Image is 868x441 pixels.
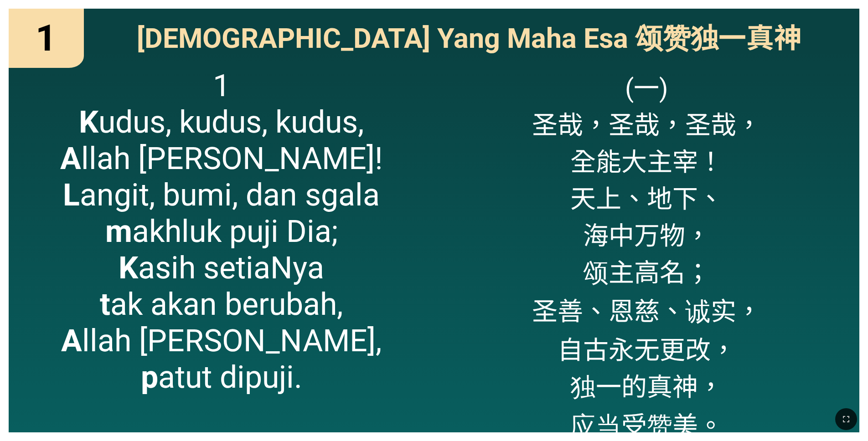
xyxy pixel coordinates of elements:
[63,177,80,213] b: L
[60,67,383,395] span: 1 udus, kudus, kudus, llah [PERSON_NAME]! angit, bumi, dan sgala akhluk puji Dia; asih setiaNya a...
[100,286,110,323] b: t
[36,17,57,60] span: 1
[60,140,81,177] b: A
[105,213,132,250] b: m
[79,104,98,140] b: K
[61,323,82,359] b: A
[119,250,138,286] b: K
[141,359,158,395] b: p
[137,15,802,57] span: [DEMOGRAPHIC_DATA] Yang Maha Esa 颂赞独一真神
